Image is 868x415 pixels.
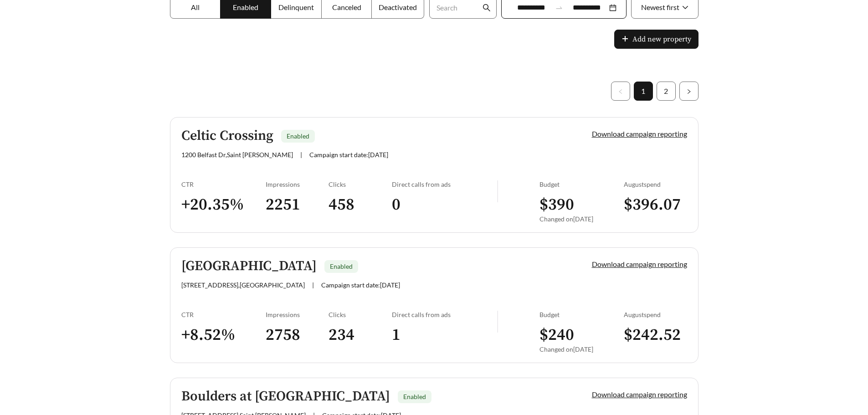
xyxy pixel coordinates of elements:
[181,259,317,274] h5: [GEOGRAPHIC_DATA]
[539,215,624,223] div: Changed on [DATE]
[641,3,679,11] span: Newest first
[539,345,624,353] div: Changed on [DATE]
[181,151,293,159] span: 1200 Belfast Dr , Saint [PERSON_NAME]
[618,89,623,94] span: left
[330,262,353,270] span: Enabled
[624,311,687,318] div: August spend
[170,117,699,233] a: Celtic CrossingEnabled1200 Belfast Dr,Saint [PERSON_NAME]|Campaign start date:[DATE]Download camp...
[632,34,691,45] span: Add new property
[287,132,309,140] span: Enabled
[266,311,329,318] div: Impressions
[657,82,676,101] li: 2
[621,35,629,44] span: plus
[686,89,692,94] span: right
[329,195,392,215] h3: 458
[497,180,498,202] img: line
[634,82,652,100] a: 1
[483,4,491,12] span: search
[555,4,563,12] span: swap-right
[181,325,266,345] h3: + 8.52 %
[592,390,687,399] a: Download campaign reporting
[300,151,302,159] span: |
[555,4,563,12] span: to
[266,325,329,345] h3: 2758
[497,311,498,333] img: line
[392,195,497,215] h3: 0
[634,82,653,101] li: 1
[332,3,361,11] span: Canceled
[379,3,417,11] span: Deactivated
[329,325,392,345] h3: 234
[392,180,497,188] div: Direct calls from ads
[321,281,400,289] span: Campaign start date: [DATE]
[679,82,699,101] button: right
[611,82,630,101] button: left
[392,311,497,318] div: Direct calls from ads
[191,3,200,11] span: All
[611,82,630,101] li: Previous Page
[266,180,329,188] div: Impressions
[278,3,314,11] span: Delinquent
[181,128,273,143] h5: Celtic Crossing
[233,3,258,11] span: Enabled
[181,311,266,318] div: CTR
[679,82,699,101] li: Next Page
[539,325,624,345] h3: $ 240
[312,281,314,289] span: |
[539,180,624,188] div: Budget
[181,389,390,404] h5: Boulders at [GEOGRAPHIC_DATA]
[539,195,624,215] h3: $ 390
[403,393,426,400] span: Enabled
[624,325,687,345] h3: $ 242.52
[592,129,687,138] a: Download campaign reporting
[657,82,675,100] a: 2
[614,30,699,49] button: plusAdd new property
[592,260,687,268] a: Download campaign reporting
[539,311,624,318] div: Budget
[624,180,687,188] div: August spend
[181,195,266,215] h3: + 20.35 %
[624,195,687,215] h3: $ 396.07
[309,151,388,159] span: Campaign start date: [DATE]
[170,247,699,363] a: [GEOGRAPHIC_DATA]Enabled[STREET_ADDRESS],[GEOGRAPHIC_DATA]|Campaign start date:[DATE]Download cam...
[329,311,392,318] div: Clicks
[266,195,329,215] h3: 2251
[392,325,497,345] h3: 1
[329,180,392,188] div: Clicks
[181,281,305,289] span: [STREET_ADDRESS] , [GEOGRAPHIC_DATA]
[181,180,266,188] div: CTR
